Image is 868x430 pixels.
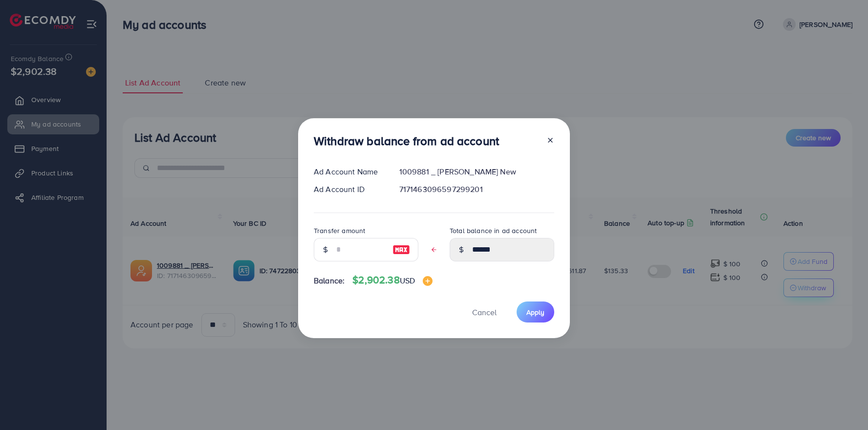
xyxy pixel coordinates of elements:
div: 1009881 _ [PERSON_NAME] New [391,166,562,177]
h4: $2,902.38 [352,274,433,286]
span: Balance: [314,275,345,286]
button: Cancel [460,301,509,322]
h3: Withdraw balance from ad account [314,134,499,148]
label: Transfer amount [314,226,365,236]
span: Cancel [472,307,497,318]
iframe: Chat [826,386,861,423]
span: Apply [526,307,544,317]
span: USD [400,275,415,286]
img: image [392,244,410,256]
div: Ad Account Name [306,166,391,177]
button: Apply [517,301,554,322]
div: 7171463096597299201 [391,184,562,195]
img: image [423,276,433,286]
label: Total balance in ad account [450,226,537,236]
div: Ad Account ID [306,184,391,195]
